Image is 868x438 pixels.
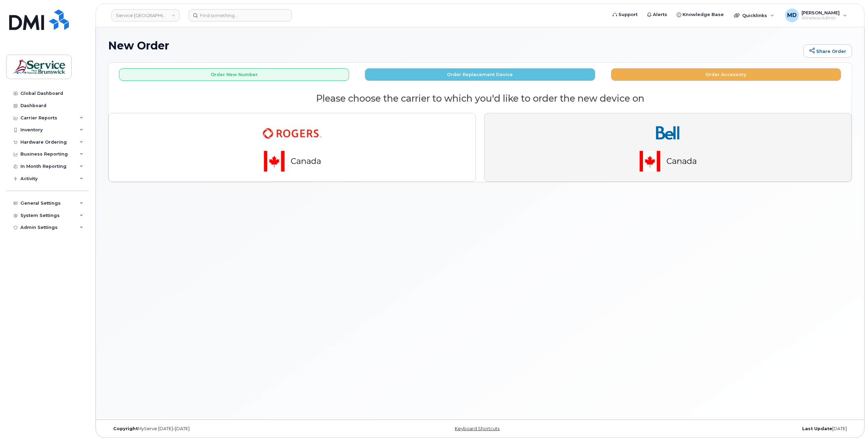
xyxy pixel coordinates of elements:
button: Order Replacement Device [365,68,595,81]
button: Order New Number [119,68,349,81]
strong: Last Update [802,426,832,431]
img: bell-18aeeabaf521bd2b78f928a02ee3b89e57356879d39bd386a17a7cccf8069aed.png [620,119,716,176]
strong: Copyright [113,426,138,431]
a: Keyboard Shortcuts [455,426,499,431]
h2: Please choose the carrier to which you'd like to order the new device on [108,93,852,104]
img: rogers-ca223c9ac429c928173e45fab63b6fac0e59ea61a5e330916896b2875f56750f.png [244,119,340,176]
a: Share Order [804,44,852,58]
div: [DATE] [604,426,852,432]
div: MyServe [DATE]–[DATE] [108,426,356,432]
button: Order Accessory [611,68,841,81]
h1: New Order [108,40,800,52]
